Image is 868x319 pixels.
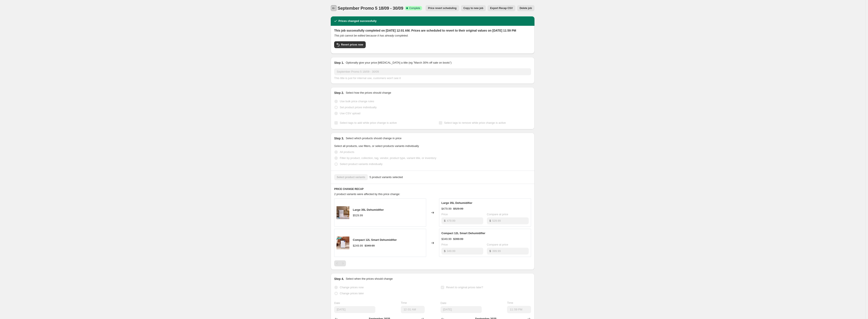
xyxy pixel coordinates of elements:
[490,6,513,10] span: Export Recap CSV
[401,301,407,304] span: Time
[428,6,457,10] span: Price revert scheduling
[426,5,459,11] button: Price revert scheduling
[517,5,534,11] button: Delete job
[334,192,400,196] span: 2 product variants were affected by this price change:
[341,43,363,46] span: Revert prices now
[331,5,337,11] button: Price change jobs
[334,68,531,75] input: 30% off holiday sale
[334,187,531,191] h6: PRICE CHANGE RECAP
[340,100,374,103] span: Use bulk price change rules
[340,121,397,124] span: Select tags to add while price change is active
[453,207,463,211] strike: $529.99
[489,219,491,222] span: $
[340,150,354,154] span: All products
[353,213,363,218] div: $529.99
[520,6,532,10] span: Delete job
[365,244,375,248] strike: $349.99
[461,5,486,11] button: Copy to new job
[340,156,436,160] span: Filter by product, collection, tag, vendor, product type, variant title, or inventory
[334,144,419,148] span: Select all products, use filters, or select products variants individually
[353,208,384,211] span: Large 35L Dehumidifier
[441,201,472,205] span: Large 35L Dehumidifier
[334,260,346,266] nav: Pagination
[334,301,340,305] span: Date
[340,112,360,115] span: Use CSV upload
[337,206,349,219] img: Untitled_design_-_2025-02-03T101614.868_80x.jpg
[487,243,508,246] span: Compare at price
[340,292,364,295] span: Change prices later
[488,5,515,11] button: Export Recap CSV
[463,6,483,10] span: Copy to new job
[453,237,463,241] strike: $399.99
[334,91,344,95] h2: Step 2.
[489,249,491,253] span: $
[346,91,391,95] p: Select how the prices should change
[340,286,364,289] span: Change prices now
[338,19,377,23] h2: Prices changed successfully
[346,61,451,65] p: Optionally give your price [MEDICAL_DATA] a title (eg "March 30% off sale on boots")
[441,207,451,211] div: $479.99
[401,306,425,313] input: 12:00
[334,41,366,48] button: Revert prices now
[340,162,382,166] span: Select product variants individually
[346,277,393,281] p: Select when the prices should change
[441,243,448,246] span: Price
[441,306,482,313] input: 9/18/2025
[337,237,349,249] img: ACD212LIFESTYLE42000X2000_80x.jpg
[340,106,377,109] span: Set product prices individually
[487,213,508,216] span: Compare at price
[346,136,402,140] p: Select which products should change in price
[507,301,513,304] span: Time
[441,237,451,241] div: $349.99
[338,6,403,11] span: September Promo 5 18/09 - 30/09
[353,244,363,248] div: $249.99
[444,219,445,222] span: $
[441,232,485,235] span: Compact 12L Smart Dehumidifier
[334,61,344,65] h2: Step 1.
[334,28,531,33] h2: This job successfully completed on [DATE] 12:01 AM. Prices are scheduled to revert to their origi...
[334,76,401,80] span: This title is just for internal use, customers won't see it
[441,213,448,216] span: Price
[334,306,375,313] input: 9/18/2025
[334,34,408,37] i: This job cannot be edited because it has already completed.
[507,306,531,313] input: 12:00
[409,6,420,10] span: Complete
[334,277,344,281] h2: Step 4.
[334,136,344,140] h2: Step 3.
[446,286,483,289] span: Revert to original prices later?
[444,249,445,253] span: $
[441,301,446,305] span: Date
[370,175,403,179] span: 5 product variants selected
[353,238,397,241] span: Compact 12L Smart Dehumidifier
[444,121,506,124] span: Select tags to remove while price change is active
